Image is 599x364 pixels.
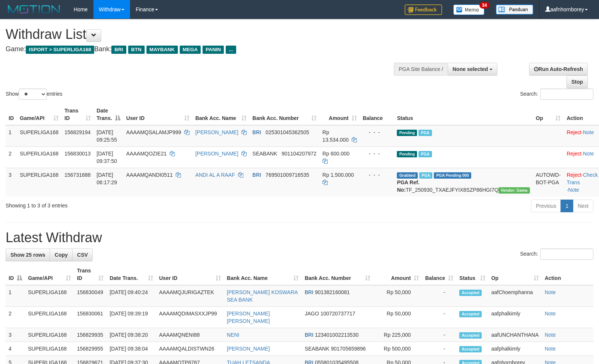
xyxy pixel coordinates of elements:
td: 1 [6,125,17,147]
span: Accepted [459,346,482,352]
a: [PERSON_NAME] [PERSON_NAME] [227,311,270,324]
td: AAAAMQALDISTWN26 [156,342,224,356]
a: Show 25 rows [6,249,50,261]
a: Previous [531,200,561,212]
th: Game/API: activate to sort column ascending [17,104,62,125]
h1: Latest Withdraw [6,230,593,245]
a: [PERSON_NAME] [195,129,238,135]
td: AUTOWD-BOT-PGA [533,168,564,197]
div: - - - [363,171,391,179]
span: Accepted [459,311,482,317]
td: Rp 500,000 [373,342,422,356]
td: SUPERLIGA168 [17,168,62,197]
td: [DATE] 09:38:20 [106,328,156,342]
a: Next [573,200,593,212]
td: Rp 225,000 [373,328,422,342]
th: Balance [360,104,394,125]
th: Op: activate to sort column ascending [533,104,564,125]
td: TF_250930_TXAEJFYIX8SZP86HGI7Q [394,168,532,197]
span: BRI [111,46,126,54]
span: AAAAMQSALAMJP999 [126,129,181,135]
span: Rp 13.534.000 [322,129,349,143]
a: Reject [566,129,581,135]
img: Button%20Memo.svg [453,4,485,15]
th: Game/API: activate to sort column ascending [25,264,74,285]
th: Bank Acc. Number: activate to sort column ascending [302,264,373,285]
b: PGA Ref. No: [397,179,419,193]
span: SEABANK [305,346,329,352]
span: Rp 600.000 [322,151,349,157]
a: Note [545,346,556,352]
span: 156830013 [65,151,91,157]
span: PGA Pending [434,172,471,179]
td: AAAAMQDIMASXXJP99 [156,307,224,328]
span: SEABANK [253,151,277,157]
td: 4 [6,342,25,356]
span: Copy 901705659896 to clipboard [331,346,365,352]
span: BTN [128,46,145,54]
th: Amount: activate to sort column ascending [319,104,360,125]
td: 2 [6,307,25,328]
span: BRI [305,289,313,295]
td: 1 [6,285,25,307]
span: Copy 100720737717 to clipboard [320,311,355,317]
span: Marked by aafromsomean [419,172,432,179]
a: Note [583,151,594,157]
th: Status: activate to sort column ascending [456,264,488,285]
th: Date Trans.: activate to sort column ascending [106,264,156,285]
span: [DATE] 09:25:55 [97,129,117,143]
span: None selected [453,66,488,72]
img: panduan.png [496,4,533,15]
input: Search: [540,249,593,260]
span: Accepted [459,332,482,339]
span: PANIN [203,46,224,54]
span: Copy 123401002213530 to clipboard [315,332,359,338]
span: 156731688 [65,172,91,178]
span: AAAAMQANDI0511 [126,172,173,178]
span: MEGA [180,46,201,54]
td: aafUNCHANTHANA [488,328,542,342]
span: BRI [253,129,261,135]
td: - [422,307,456,328]
a: [PERSON_NAME] [195,151,238,157]
span: Copy 901104207972 to clipboard [281,151,316,157]
th: Date Trans.: activate to sort column descending [94,104,123,125]
span: Show 25 rows [10,252,45,258]
a: NENI [227,332,239,338]
a: CSV [72,249,93,261]
th: Bank Acc. Number: activate to sort column ascending [250,104,319,125]
span: BRI [305,332,313,338]
a: 1 [561,200,573,212]
span: Copy 769501009716535 to clipboard [266,172,309,178]
td: aafChoemphanna [488,285,542,307]
th: User ID: activate to sort column ascending [123,104,192,125]
td: 2 [6,146,17,168]
span: AAAAMQOZIE21 [126,151,167,157]
span: Copy 901382160081 to clipboard [315,289,350,295]
img: Feedback.jpg [405,4,442,15]
span: Pending [397,130,417,136]
span: JAGO [305,311,319,317]
span: Copy [55,252,68,258]
a: Note [583,129,594,135]
span: CSV [77,252,88,258]
div: - - - [363,129,391,136]
td: Rp 50,000 [373,285,422,307]
a: Note [545,289,556,295]
h4: Game: Bank: [6,46,392,53]
a: Check Trans [566,172,598,185]
a: [PERSON_NAME] KOSWARA SEA BANK [227,289,297,303]
span: MAYBANK [146,46,178,54]
input: Search: [540,89,593,100]
th: Status [394,104,532,125]
th: Op: activate to sort column ascending [488,264,542,285]
td: 156829955 [74,342,106,356]
th: Trans ID: activate to sort column ascending [62,104,94,125]
th: Trans ID: activate to sort column ascending [74,264,106,285]
td: 156830061 [74,307,106,328]
td: SUPERLIGA168 [25,342,74,356]
button: None selected [448,63,497,75]
a: Note [568,187,579,193]
td: SUPERLIGA168 [25,285,74,307]
td: SUPERLIGA168 [25,307,74,328]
